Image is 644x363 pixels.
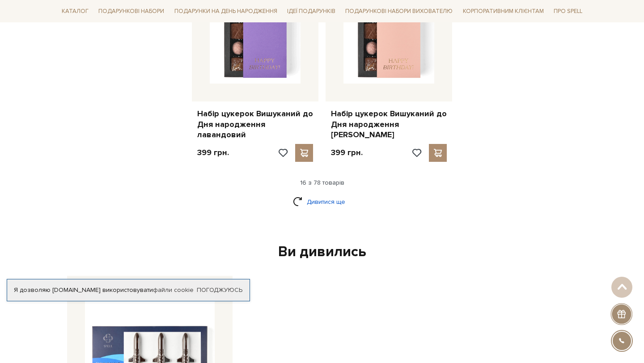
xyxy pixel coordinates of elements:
a: Ідеї подарунків [284,4,339,18]
p: 399 грн. [197,148,229,158]
a: Дивитися ще [293,194,351,210]
a: Набір цукерок Вишуканий до Дня народження лавандовий [197,109,313,140]
a: файли cookie [153,286,194,294]
div: Я дозволяю [DOMAIN_NAME] використовувати [7,286,250,294]
a: Подарунки на День народження [171,4,281,18]
a: Каталог [58,4,92,18]
a: Подарункові набори [95,4,168,18]
a: Подарункові набори вихователю [342,4,456,19]
a: Корпоративним клієнтам [459,4,547,19]
p: 399 грн. [331,148,363,158]
a: Набір цукерок Вишуканий до Дня народження [PERSON_NAME] [331,109,447,140]
a: Погоджуюсь [197,286,242,294]
div: Ви дивились [64,243,580,262]
div: 16 з 78 товарів [55,179,589,187]
a: Про Spell [550,4,586,18]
